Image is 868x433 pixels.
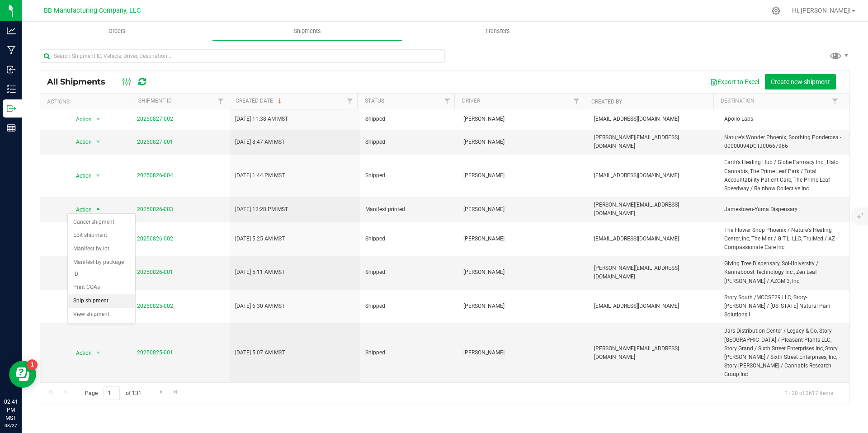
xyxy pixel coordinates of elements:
[365,98,384,104] a: Status
[235,205,288,214] span: [DATE] 12:28 PM MST
[569,94,584,109] a: Filter
[463,115,583,123] span: [PERSON_NAME]
[463,171,583,180] span: [PERSON_NAME]
[594,115,679,123] span: [EMAIL_ADDRESS][DOMAIN_NAME]
[9,361,36,388] iframe: Resource center
[235,138,285,146] span: [DATE] 8:47 AM MST
[770,6,782,15] div: Manage settings
[68,256,135,281] li: Manifest by package ID
[724,158,844,193] span: Earth's Healing Hub / Globe Farmacy Inc., Halo Cannabis, The Prime Leaf Park / Total Accountabili...
[7,65,16,74] inline-svg: Inbound
[235,348,285,357] span: [DATE] 5:07 AM MST
[342,94,357,109] a: Filter
[713,94,843,109] th: Destination
[137,139,173,145] a: 20250827-001
[402,22,593,41] a: Transfers
[68,242,135,256] li: Manifest by lot
[594,344,714,362] span: [PERSON_NAME][EMAIL_ADDRESS][DOMAIN_NAME]
[724,259,844,286] span: Giving Tree Dispensary, Sol-University / Kannaboost Technology Inc., Zen Leaf [PERSON_NAME] / AZG...
[235,171,285,180] span: [DATE] 1:44 PM MST
[137,172,173,179] a: 20250826-004
[765,74,836,89] button: Create new shipment
[68,308,135,321] li: View shipment
[93,169,104,182] span: select
[68,216,135,229] li: Cancel shipment
[138,98,172,104] a: Shipment ID
[68,203,92,216] span: Action
[463,302,583,311] span: [PERSON_NAME]
[47,77,114,87] span: All Shipments
[282,27,333,35] span: Shipments
[93,113,104,126] span: select
[463,235,583,243] span: [PERSON_NAME]
[724,293,844,320] span: Story South /MCCSE29 LLC, Story-[PERSON_NAME] / [US_STATE] Natural Pain Solutions I
[68,229,135,242] li: Edit shipment
[724,327,844,379] span: Jars Distribution Center / Legacy & Co, Story [GEOGRAPHIC_DATA] / Pleasant Plants LLC, Story Gran...
[212,22,402,41] a: Shipments
[771,78,830,85] span: Create new shipment
[365,302,453,311] span: Shipped
[591,99,622,105] a: Created By
[155,386,168,399] a: Go to the next page
[724,205,844,214] span: Jamestown-Yuma Dispensary
[137,303,173,309] a: 20250825-002
[236,98,283,104] a: Created Date
[365,235,453,243] span: Shipped
[594,133,714,151] span: [PERSON_NAME][EMAIL_ADDRESS][DOMAIN_NAME]
[93,203,104,216] span: select
[365,171,453,180] span: Shipped
[777,386,840,400] span: 1 - 20 of 2617 items
[235,235,285,243] span: [DATE] 5:25 AM MST
[40,49,445,63] input: Search Shipment ID, Vehicle, Driver, Destination...
[68,281,135,294] li: Print COAs
[7,85,16,94] inline-svg: Inventory
[7,104,16,113] inline-svg: Outbound
[213,94,228,109] a: Filter
[27,359,38,370] iframe: Resource center unread badge
[137,349,173,356] a: 20250825-001
[93,136,104,148] span: select
[473,27,522,35] span: Transfers
[137,235,173,242] a: 20250826-002
[454,94,584,109] th: Driver
[104,386,120,400] input: 1
[137,206,173,212] a: 20250826-003
[7,123,16,132] inline-svg: Reports
[7,26,16,35] inline-svg: Analytics
[463,348,583,357] span: [PERSON_NAME]
[235,302,285,311] span: [DATE] 6:30 AM MST
[137,269,173,275] a: 20250826-001
[704,74,765,89] button: Export to Excel
[68,136,92,148] span: Action
[96,27,138,35] span: Orders
[828,94,843,109] a: Filter
[44,7,141,14] span: BB Manufacturing Company, LLC
[365,348,453,357] span: Shipped
[235,115,288,123] span: [DATE] 11:38 AM MST
[594,171,679,180] span: [EMAIL_ADDRESS][DOMAIN_NAME]
[365,205,453,214] span: Manifest printed
[77,386,149,400] span: Page of 131
[235,268,285,277] span: [DATE] 5:11 AM MST
[594,264,714,281] span: [PERSON_NAME][EMAIL_ADDRESS][DOMAIN_NAME]
[724,133,844,151] span: Nature's Wonder Phoenix, Soothing Ponderosa - 00000094DCTJ00667966
[463,268,583,277] span: [PERSON_NAME]
[169,386,182,399] a: Go to the last page
[463,205,583,214] span: [PERSON_NAME]
[68,169,92,182] span: Action
[68,113,92,126] span: Action
[724,226,844,252] span: The Flower Shop Phoenix / Nature's Healing Center, Inc, The Mint / G.T.L. LLC, Tru|Med / AZ Compa...
[4,398,18,422] p: 02:41 PM MST
[365,115,453,123] span: Shipped
[594,235,679,243] span: [EMAIL_ADDRESS][DOMAIN_NAME]
[4,422,18,429] p: 08/27
[68,294,135,308] li: Ship shipment
[792,7,851,14] span: Hi, [PERSON_NAME]!
[47,99,127,105] div: Actions
[137,116,173,122] a: 20250827-002
[93,347,104,359] span: select
[22,22,212,41] a: Orders
[724,115,844,123] span: Apollo Labs
[68,347,92,359] span: Action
